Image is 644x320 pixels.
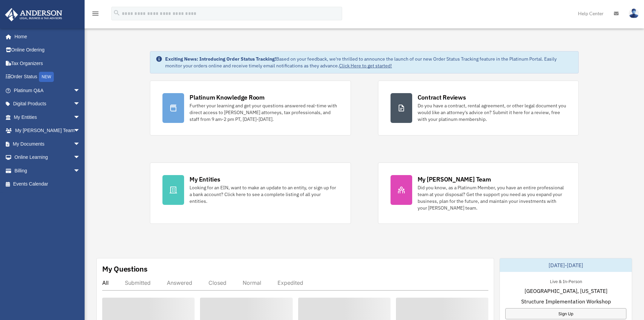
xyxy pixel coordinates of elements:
[73,137,87,151] span: arrow_drop_down
[545,277,587,284] div: Live & In-Person
[418,93,466,102] div: Contract Reviews
[339,63,392,69] a: Click Here to get started!
[73,164,87,178] span: arrow_drop_down
[73,97,87,111] span: arrow_drop_down
[5,137,90,151] a: My Documentsarrow_drop_down
[190,184,338,205] div: Looking for an EIN, want to make an update to an entity, or sign up for a bank account? Click her...
[125,279,151,286] div: Submitted
[500,258,632,272] div: [DATE]-[DATE]
[208,279,226,286] div: Closed
[73,124,87,138] span: arrow_drop_down
[73,84,87,98] span: arrow_drop_down
[418,102,566,123] div: Do you have a contract, rental agreement, or other legal document you would like an attorney's ad...
[5,84,90,97] a: Platinum Q&Aarrow_drop_down
[521,297,611,305] span: Structure Implementation Workshop
[150,81,351,135] a: Platinum Knowledge Room Further your learning and get your questions answered real-time with dire...
[378,81,579,135] a: Contract Reviews Do you have a contract, rental agreement, or other legal document you would like...
[3,8,64,21] img: Anderson Advisors Platinum Portal
[190,102,338,123] div: Further your learning and get your questions answered real-time with direct access to [PERSON_NAM...
[39,72,54,82] div: NEW
[190,93,265,102] div: Platinum Knowledge Room
[378,163,579,224] a: My [PERSON_NAME] Team Did you know, as a Platinum Member, you have an entire professional team at...
[505,308,626,319] a: Sign Up
[167,279,192,286] div: Answered
[5,97,90,111] a: Digital Productsarrow_drop_down
[102,264,148,274] div: My Questions
[277,279,303,286] div: Expedited
[5,43,90,57] a: Online Ordering
[190,175,220,184] div: My Entities
[5,124,90,137] a: My [PERSON_NAME] Teamarrow_drop_down
[113,9,120,17] i: search
[165,56,276,62] strong: Exciting News: Introducing Order Status Tracking!
[5,164,90,177] a: Billingarrow_drop_down
[73,110,87,124] span: arrow_drop_down
[525,287,607,295] span: [GEOGRAPHIC_DATA], [US_STATE]
[5,151,90,164] a: Online Learningarrow_drop_down
[5,110,90,124] a: My Entitiesarrow_drop_down
[418,175,491,184] div: My [PERSON_NAME] Team
[418,184,566,211] div: Did you know, as a Platinum Member, you have an entire professional team at your disposal? Get th...
[165,56,573,69] div: Based on your feedback, we're thrilled to announce the launch of our new Order Status Tracking fe...
[629,8,639,18] img: User Pic
[91,9,99,18] i: menu
[102,279,109,286] div: All
[243,279,261,286] div: Normal
[91,12,99,18] a: menu
[5,70,90,84] a: Order StatusNEW
[5,30,87,43] a: Home
[150,163,351,224] a: My Entities Looking for an EIN, want to make an update to an entity, or sign up for a bank accoun...
[73,151,87,165] span: arrow_drop_down
[5,57,90,70] a: Tax Organizers
[5,177,90,191] a: Events Calendar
